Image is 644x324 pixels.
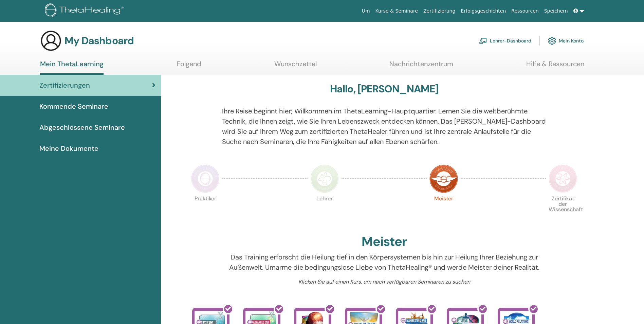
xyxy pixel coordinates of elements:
[479,33,531,48] a: Lehrer-Dashboard
[389,60,453,73] a: Nachrichtenzentrum
[330,83,439,95] h3: Hallo, [PERSON_NAME]
[509,5,541,17] a: Ressourcen
[39,80,90,90] span: Zertifizierungen
[177,60,201,73] a: Folgend
[549,164,577,193] img: Certificate of Science
[222,252,546,272] p: Das Training erforscht die Heilung tief in den Körpersystemen bis hin zur Heilung Ihrer Beziehung...
[526,60,584,73] a: Hilfe & Ressourcen
[45,3,126,19] img: logo.png
[222,106,546,147] p: Ihre Reise beginnt hier; Willkommen im ThetaLearning-Hauptquartier. Lernen Sie die weltberühmte T...
[191,164,220,193] img: Practitioner
[222,278,546,286] p: Klicken Sie auf einen Kurs, um nach verfügbaren Seminaren zu suchen
[549,196,577,224] p: Zertifikat der Wissenschaft
[458,5,509,17] a: Erfolgsgeschichten
[191,196,220,224] p: Praktiker
[39,101,108,111] span: Kommende Seminare
[40,30,62,52] img: generic-user-icon.jpg
[310,196,339,224] p: Lehrer
[274,60,317,73] a: Wunschzettel
[310,164,339,193] img: Instructor
[548,33,584,48] a: Mein Konto
[65,35,134,47] h3: My Dashboard
[429,164,458,193] img: Master
[359,5,373,17] a: Um
[362,234,407,250] h2: Meister
[40,60,104,75] a: Mein ThetaLearning
[541,5,571,17] a: Speichern
[373,5,421,17] a: Kurse & Seminare
[39,122,125,132] span: Abgeschlossene Seminare
[479,38,487,44] img: chalkboard-teacher.svg
[429,196,458,224] p: Meister
[548,35,556,47] img: cog.svg
[39,143,98,154] span: Meine Dokumente
[421,5,458,17] a: Zertifizierung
